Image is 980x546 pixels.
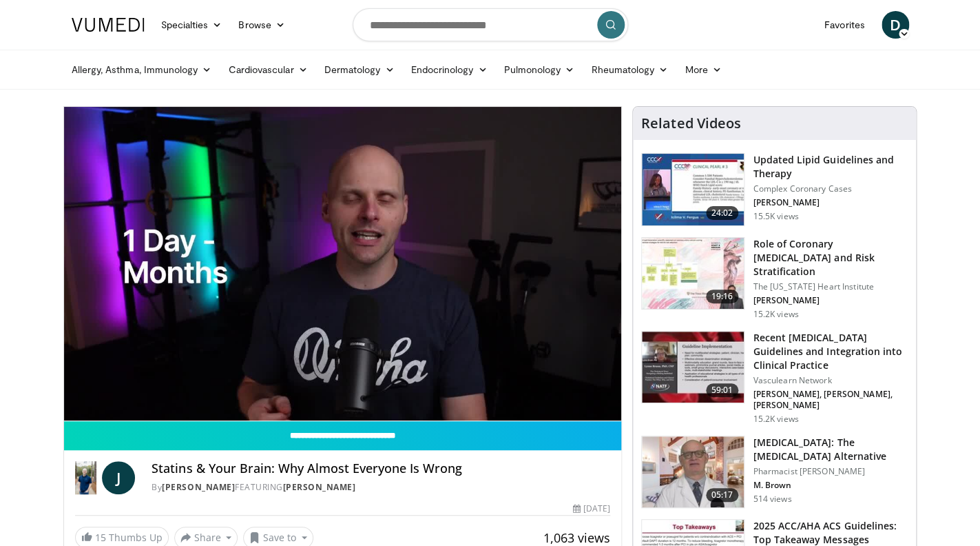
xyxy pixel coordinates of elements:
p: M. Brown [753,480,908,491]
video-js: Video Player [64,107,622,421]
p: 15.5K views [753,211,798,222]
img: Dr. Jordan Rennicke [75,461,97,494]
a: Cardiovascular [220,56,315,83]
h4: Related Videos [641,115,740,132]
a: J [102,461,135,494]
h3: Recent [MEDICAL_DATA] Guidelines and Integration into Clinical Practice [753,331,908,372]
img: ce9609b9-a9bf-4b08-84dd-8eeb8ab29fc6.150x105_q85_crop-smart_upscale.jpg [642,436,744,508]
a: 19:16 Role of Coronary [MEDICAL_DATA] and Risk Stratification The [US_STATE] Heart Institute [PER... [641,237,908,320]
a: [PERSON_NAME] [162,481,235,493]
h3: Updated Lipid Guidelines and Therapy [753,153,908,181]
p: 15.2K views [753,309,798,320]
span: 24:02 [706,206,739,220]
p: 514 views [753,494,791,505]
p: Pharmacist [PERSON_NAME] [753,466,908,477]
p: 15.2K views [753,414,798,425]
p: The [US_STATE] Heart Institute [753,281,908,292]
h3: [MEDICAL_DATA]: The [MEDICAL_DATA] Alternative [753,436,908,463]
img: VuMedi Logo [72,18,145,32]
div: [DATE] [573,503,610,515]
span: 1,063 views [543,529,610,546]
h3: Role of Coronary [MEDICAL_DATA] and Risk Stratification [753,237,908,279]
img: 77f671eb-9394-4acc-bc78-a9f077f94e00.150x105_q85_crop-smart_upscale.jpg [642,154,744,225]
div: By FEATURING [152,481,610,494]
a: Pulmonology [495,56,583,83]
a: 24:02 Updated Lipid Guidelines and Therapy Complex Coronary Cases [PERSON_NAME] 15.5K views [641,153,908,226]
a: 05:17 [MEDICAL_DATA]: The [MEDICAL_DATA] Alternative Pharmacist [PERSON_NAME] M. Brown 514 views [641,436,908,509]
h4: Statins & Your Brain: Why Almost Everyone Is Wrong [152,461,610,476]
img: 87825f19-cf4c-4b91-bba1-ce218758c6bb.150x105_q85_crop-smart_upscale.jpg [642,332,744,403]
img: 1efa8c99-7b8a-4ab5-a569-1c219ae7bd2c.150x105_q85_crop-smart_upscale.jpg [642,238,744,310]
a: Dermatology [316,56,403,83]
a: Rheumatology [583,56,676,83]
p: [PERSON_NAME] [753,295,908,306]
p: [PERSON_NAME] [753,197,908,208]
p: Complex Coronary Cases [753,183,908,194]
a: More [676,56,729,83]
a: [PERSON_NAME] [282,481,355,493]
p: Vasculearn Network [753,375,908,386]
a: Endocrinology [402,56,495,83]
input: Search topics, interventions [353,8,628,41]
span: 05:17 [706,488,739,502]
a: 59:01 Recent [MEDICAL_DATA] Guidelines and Integration into Clinical Practice Vasculearn Network ... [641,331,908,425]
span: 19:16 [706,290,739,303]
span: 59:01 [706,383,739,397]
a: Favorites [816,11,873,39]
a: D [882,11,909,39]
p: [PERSON_NAME], [PERSON_NAME], [PERSON_NAME] [753,389,908,411]
a: Browse [230,11,293,39]
a: Allergy, Asthma, Immunology [63,56,220,83]
a: Specialties [153,11,231,39]
span: 15 [95,531,106,544]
